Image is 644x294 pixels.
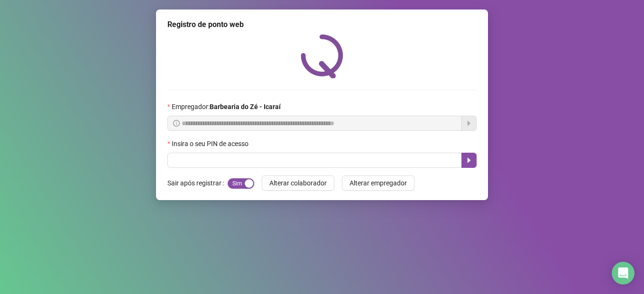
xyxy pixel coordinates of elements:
button: Alterar empregador [342,175,414,191]
span: info-circle [173,120,180,127]
div: Open Intercom Messenger [612,262,635,285]
span: Empregador : [172,101,281,112]
span: Alterar colaborador [269,178,327,188]
div: Registro de ponto web [167,19,477,30]
strong: Barbearia do Zé - Icaraí [210,103,281,110]
label: Insira o seu PIN de acesso [167,138,255,149]
img: QRPoint [301,34,343,78]
span: Alterar empregador [350,178,407,188]
button: Alterar colaborador [262,175,334,191]
span: caret-right [465,156,473,164]
label: Sair após registrar [167,175,228,191]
